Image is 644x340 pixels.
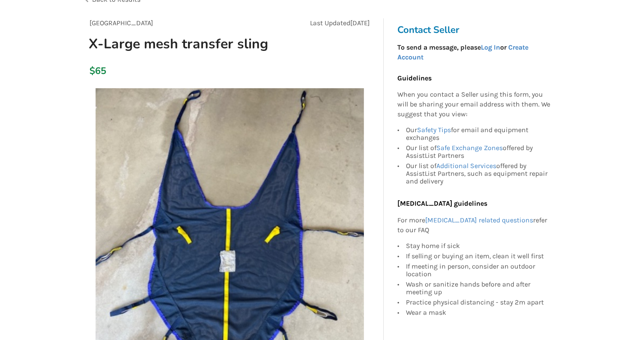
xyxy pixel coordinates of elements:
a: [MEDICAL_DATA] related questions [425,216,533,224]
div: If selling or buying an item, clean it well first [406,251,551,261]
div: Our list of offered by AssistList Partners, such as equipment repair and delivery [406,161,551,185]
span: [DATE] [350,19,370,27]
div: Stay home if sick [406,242,551,251]
div: Practice physical distancing - stay 2m apart [406,297,551,307]
p: For more refer to our FAQ [397,216,551,235]
a: Log In [481,43,500,51]
h3: Contact Seller [397,24,555,36]
div: If meeting in person, consider an outdoor location [406,261,551,279]
span: Last Updated [310,19,350,27]
div: Our for email and equipment exchanges [406,126,551,143]
a: Safety Tips [417,126,451,134]
b: Guidelines [397,74,432,82]
h1: X-Large mesh transfer sling [82,35,284,53]
a: Create Account [397,43,528,61]
div: Our list of offered by AssistList Partners [406,143,551,161]
div: $65 [89,65,94,77]
p: When you contact a Seller using this form, you will be sharing your email address with them. We s... [397,90,551,119]
div: Wash or sanitize hands before and after meeting up [406,279,551,297]
a: Safe Exchange Zones [436,144,503,152]
a: Additional Services [436,162,496,170]
span: [GEOGRAPHIC_DATA] [89,19,153,27]
b: [MEDICAL_DATA] guidelines [397,199,487,207]
strong: To send a message, please or [397,43,528,61]
div: Wear a mask [406,307,551,316]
